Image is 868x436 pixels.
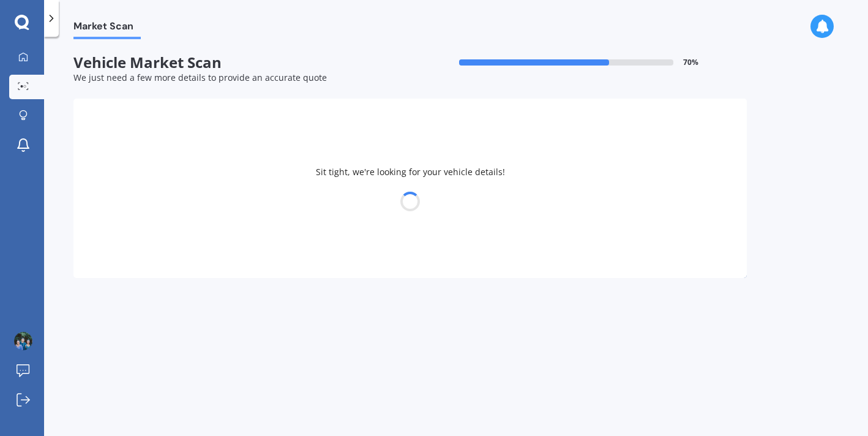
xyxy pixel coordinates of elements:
[73,99,747,278] div: Sit tight, we're looking for your vehicle details!
[73,72,327,83] span: We just need a few more details to provide an accurate quote
[683,58,698,67] span: 70 %
[73,54,410,72] span: Vehicle Market Scan
[14,332,32,350] img: ACg8ocJY4NrT8Cta8oxOmmwXV4N_3CMdtjrs5APtg2wfeGM2m7ufMHg=s96-c
[73,20,141,37] span: Market Scan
